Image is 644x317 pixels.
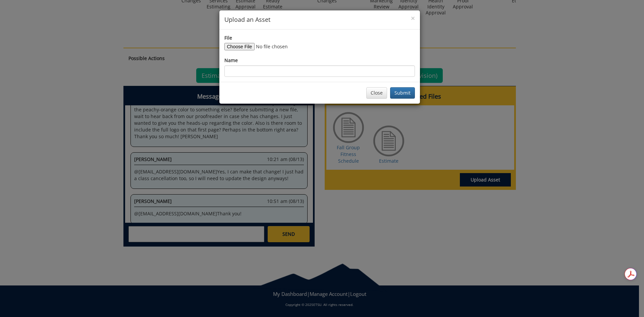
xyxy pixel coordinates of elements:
[411,13,415,23] span: ×
[224,15,415,24] h4: Upload an Asset
[390,87,415,99] button: Submit
[224,57,238,64] label: Name
[366,87,387,99] button: Close
[411,15,415,22] button: Close
[224,35,232,41] label: File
